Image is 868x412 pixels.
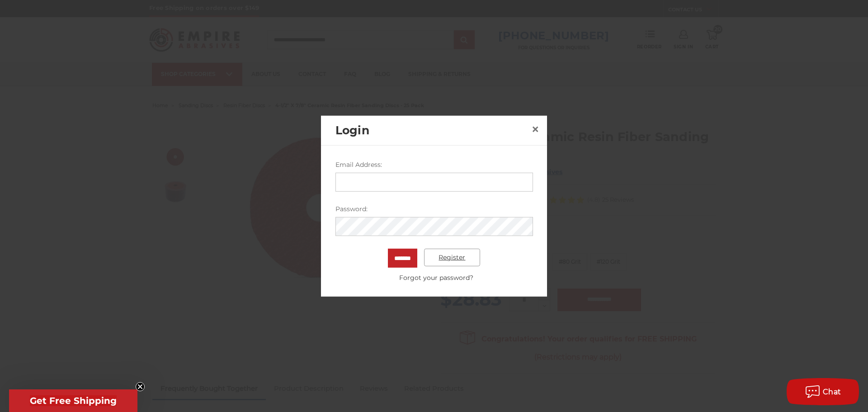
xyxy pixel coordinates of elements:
[335,204,533,213] label: Password:
[340,273,533,282] a: Forgot your password?
[787,378,859,405] button: Chat
[9,389,137,412] div: Get Free ShippingClose teaser
[531,120,539,138] span: ×
[335,160,533,169] label: Email Address:
[30,395,117,406] span: Get Free Shipping
[823,388,841,396] span: Chat
[136,382,145,391] button: Close teaser
[424,248,481,266] a: Register
[335,122,528,139] h2: Login
[528,122,542,137] a: Close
